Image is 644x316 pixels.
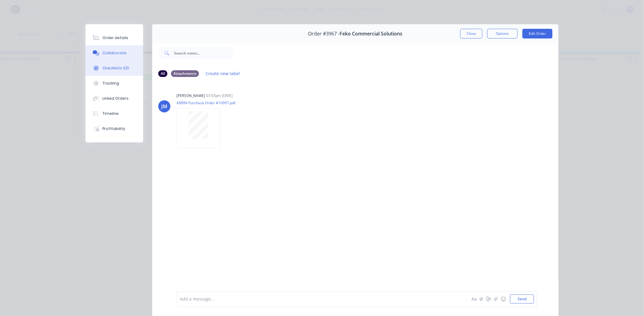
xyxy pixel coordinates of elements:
[102,50,126,56] div: Collaborate
[500,295,507,303] button: ☺
[102,96,129,101] div: Linked Orders
[102,81,119,86] div: Tracking
[203,69,243,78] button: Create new label
[86,91,143,106] button: Linked Orders
[176,93,205,98] div: [PERSON_NAME]
[86,61,143,76] button: Checklists 0/0
[171,70,199,77] div: Attachments
[86,30,143,45] button: Order details
[460,29,482,38] button: Close
[308,31,340,37] span: Order #3967 -
[471,295,478,303] button: Aa
[510,294,534,304] button: Send
[86,121,143,136] button: Profitability
[478,295,485,303] button: @
[487,29,518,38] button: Options
[174,47,234,59] input: Search notes...
[206,93,233,98] div: 03:03pm [DATE]
[86,45,143,61] button: Collaborate
[176,100,235,105] p: ABBIN Purchase Order #10997.pdf
[102,65,129,71] div: Checklists 0/0
[340,31,403,37] span: Feko Commercial Solutions
[158,70,167,77] div: All
[102,111,119,116] div: Timeline
[522,29,552,38] button: Edit Order
[161,103,167,110] div: JM
[102,35,128,41] div: Order details
[102,126,125,131] div: Profitability
[86,76,143,91] button: Tracking
[86,106,143,121] button: Timeline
